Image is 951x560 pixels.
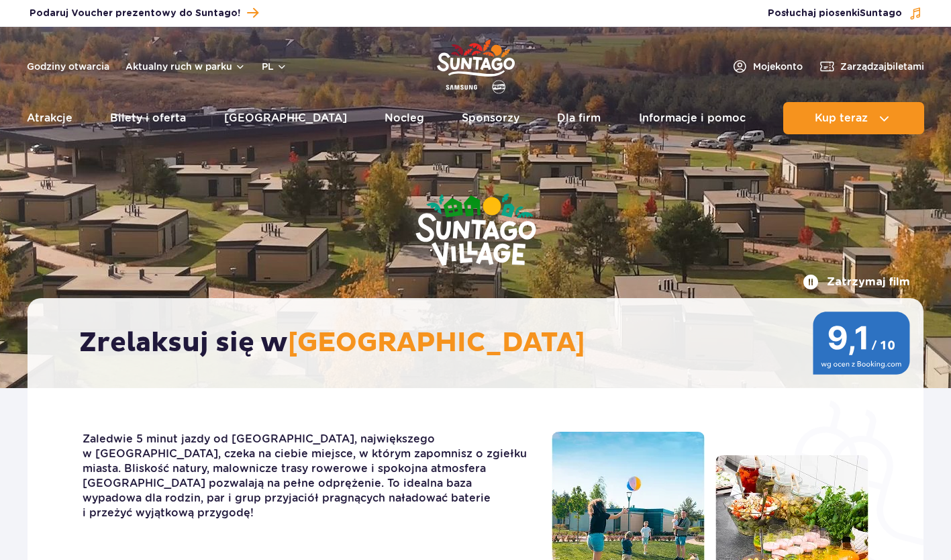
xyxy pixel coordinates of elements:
a: Podaruj Voucher prezentowy do Suntago! [30,4,258,22]
a: Nocleg [385,102,424,134]
button: Kup teraz [783,102,924,134]
span: Kup teraz [815,112,868,124]
button: Aktualny ruch w parku [126,61,246,72]
a: Informacje i pomoc [639,102,746,134]
button: pl [262,60,287,73]
a: Mojekonto [732,58,803,75]
a: Bilety i oferta [110,102,186,134]
a: Sponsorzy [462,102,519,134]
a: Zarządzajbiletami [819,58,924,75]
a: Godziny otwarcia [27,60,109,73]
button: Posłuchaj piosenkiSuntago [768,7,922,20]
a: [GEOGRAPHIC_DATA] [224,102,347,134]
span: Zarządzaj biletami [840,60,924,73]
p: Zaledwie 5 minut jazdy od [GEOGRAPHIC_DATA], największego w [GEOGRAPHIC_DATA], czeka na ciebie mi... [83,432,532,520]
a: Park of Poland [437,34,515,95]
a: Atrakcje [27,102,72,134]
span: Posłuchaj piosenki [768,7,902,20]
img: Suntago Village [362,141,590,321]
span: Moje konto [753,60,803,73]
a: Dla firm [557,102,601,134]
img: 9,1/10 wg ocen z Booking.com [813,312,910,375]
button: Zatrzymaj film [803,274,910,290]
span: Suntago [860,9,902,18]
h2: Zrelaksuj się w [79,326,885,360]
span: [GEOGRAPHIC_DATA] [288,326,585,360]
span: Podaruj Voucher prezentowy do Suntago! [30,7,240,20]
